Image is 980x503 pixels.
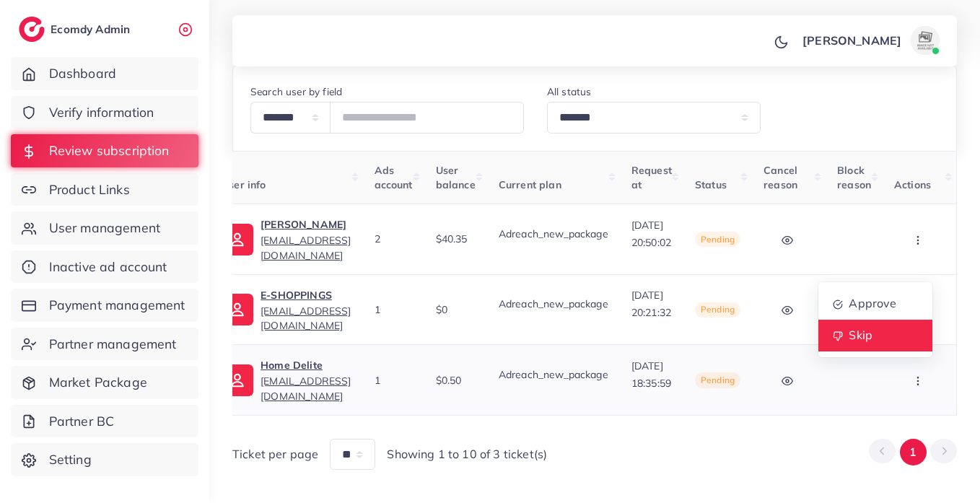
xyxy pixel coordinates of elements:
a: Partner BC [11,405,198,438]
span: User management [49,219,160,237]
span: Cancel reason [764,164,797,191]
p: [PERSON_NAME] [802,32,901,49]
span: Partner BC [49,412,115,431]
a: Home Delite[EMAIL_ADDRESS][DOMAIN_NAME] [261,357,351,403]
span: Ticket per page [232,446,318,463]
a: Inactive ad account [11,250,198,284]
span: User balance [436,164,476,191]
span: Actions [894,178,931,191]
label: Search user by field [250,84,342,99]
span: Pending [695,232,740,248]
span: Request at [631,164,672,191]
a: logoEcomdy Admin [19,17,134,42]
p: Adreach_new_package [499,295,608,312]
p: E-SHOPPINGS [261,287,351,304]
a: Dashboard [11,57,198,90]
a: Partner management [11,328,198,361]
a: Verify information [11,96,198,129]
span: Pending [695,302,740,318]
button: Go to page 1 [900,439,927,465]
span: User info [222,178,266,191]
a: [PERSON_NAME]avatar [795,26,945,55]
div: 2 [375,232,413,246]
img: ic-user-info.36bf1079.svg [222,224,253,255]
p: [PERSON_NAME] [261,216,351,233]
span: Pending [695,372,740,388]
span: [EMAIL_ADDRESS][DOMAIN_NAME] [261,234,351,261]
span: Review subscription [49,141,170,160]
span: Market Package [49,373,147,392]
span: Showing 1 to 10 of 3 ticket(s) [387,446,547,463]
span: Inactive ad account [49,258,167,276]
a: Review subscription [11,134,198,167]
img: ic-user-info.36bf1079.svg [222,364,253,396]
p: [DATE] 20:50:02 [631,216,672,251]
p: Adreach_new_package [499,366,608,383]
div: $40.35 [436,232,476,246]
p: Adreach_new_package [499,225,608,242]
p: [DATE] 20:21:32 [631,287,672,321]
span: Current plan [499,178,561,191]
img: logo [19,17,45,42]
p: [DATE] 18:35:59 [631,357,672,392]
p: Home Delite [261,357,351,374]
a: E-SHOPPINGS[EMAIL_ADDRESS][DOMAIN_NAME] [261,287,351,333]
span: Payment management [49,296,185,315]
a: Payment management [11,289,198,322]
span: Verify information [49,103,154,122]
a: Market Package [11,366,198,399]
span: Ads account [375,164,413,191]
a: Product Links [11,173,198,206]
img: avatar [911,26,940,55]
a: Setting [11,443,198,476]
a: [PERSON_NAME][EMAIL_ADDRESS][DOMAIN_NAME] [261,216,351,263]
span: Dashboard [49,64,116,83]
div: 1 [375,373,413,388]
a: User management [11,211,198,245]
span: [EMAIL_ADDRESS][DOMAIN_NAME] [261,375,351,402]
span: Partner management [49,335,177,354]
div: $0 [436,302,476,317]
div: $0.50 [436,373,476,388]
span: Setting [49,450,92,469]
span: Block reason [837,164,871,191]
div: 1 [375,302,413,317]
h2: Ecomdy Admin [51,22,134,36]
span: Approve [849,297,896,311]
label: All status [547,84,592,99]
span: Status [695,178,727,191]
span: Product Links [49,180,130,199]
span: [EMAIL_ADDRESS][DOMAIN_NAME] [261,305,351,332]
span: Skip [849,328,872,343]
img: ic-user-info.36bf1079.svg [222,294,253,325]
ul: Pagination [869,439,957,465]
